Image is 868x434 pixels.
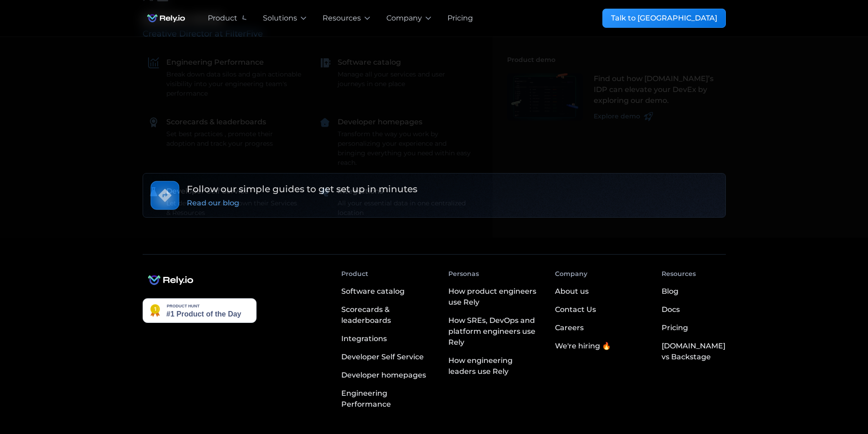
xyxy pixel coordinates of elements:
a: Developer Self Service [341,348,433,366]
a: How SREs, DevOps and platform engineers use Rely [448,311,540,352]
iframe: Chatbot [808,374,855,421]
a: Careers [555,319,584,337]
div: Developer homepages [338,117,422,128]
a: Software catalogManage all your services and user journeys in one place [314,51,478,94]
div: Careers [555,322,584,333]
div: Personas [448,269,479,279]
a: Talk to [GEOGRAPHIC_DATA] [602,9,726,28]
div: Developer homepages [341,370,426,381]
div: [DOMAIN_NAME] vs Backstage [662,341,725,363]
a: home [143,9,190,27]
div: Software catalog [341,286,405,297]
div: Software catalog [338,57,401,68]
a: Developer homepagesTransform the way you work by personalizing your experience and bringing every... [314,111,478,173]
div: Engineering Performance [166,57,264,68]
a: Engineering PerformanceBreak down data silos and gain actionable visibility into your engineering... [143,51,307,104]
a: [DOMAIN_NAME] vs Backstage [662,337,725,366]
div: Company [386,13,422,24]
a: Pricing [447,13,473,24]
div: Product [208,13,237,24]
div: About us [555,286,589,297]
div: How engineering leaders use Rely [448,355,540,377]
div: Transform the way you work by personalizing your experience and bringing everything you need with... [338,129,473,168]
div: All your essential data in one centralized location [338,199,473,218]
a: Engineering Performance [341,384,433,414]
a: IntegrationsAll your essential data in one centralized location [314,180,478,223]
a: Developer homepages [341,366,433,384]
a: Integrations [341,330,433,348]
a: We're hiring 🔥 [555,337,611,355]
div: Docs [662,304,680,315]
div: Let developers build & own their Services & Resources [166,199,301,218]
a: About us [555,282,589,301]
a: Software catalog [341,282,433,301]
div: Pricing [662,322,688,333]
img: Rely.io logo [143,9,190,27]
div: Manage all your services and user journeys in one place [338,70,473,89]
div: Product [341,269,368,279]
a: Pricing [662,319,688,337]
div: Break down data silos and gain actionable visibility into your engineering team's performance [166,70,301,98]
div: Contact Us [555,304,596,315]
div: Scorecards & leaderboards [341,304,433,326]
div: How product engineers use Rely [448,286,540,308]
a: Developer Self ServiceLet developers build & own their Services & Resources [143,180,307,223]
div: Company [555,269,587,279]
div: Resources [662,269,696,279]
a: How product engineers use Rely [448,282,540,311]
div: Integrations [341,333,387,344]
div: Set best practices , promote their adoption and track your progress [166,129,301,148]
div: Developer Self Service [341,352,424,363]
a: Find out how [DOMAIN_NAME]’s IDP can elevate your DevEx by exploring our demo.Explore demo [502,68,726,127]
div: Blog [662,286,678,297]
div: We're hiring 🔥 [555,341,611,352]
div: Solutions [263,13,297,24]
div: Developer Self Service [166,186,249,197]
div: Resources [323,13,361,24]
div: Explore demo [594,112,640,121]
a: Contact Us [555,301,596,319]
div: Find out how [DOMAIN_NAME]’s IDP can elevate your DevEx by exploring our demo. [594,73,720,106]
div: How SREs, DevOps and platform engineers use Rely [448,315,540,348]
h4: Product demo [507,51,726,68]
div: Scorecards & leaderboards [166,117,266,128]
div: Talk to [GEOGRAPHIC_DATA] [611,13,717,24]
a: Scorecards & leaderboards [341,301,433,330]
a: Docs [662,301,680,319]
img: Rely.io - The developer portal with an AI assistant you can speak with | Product Hunt [143,298,257,323]
div: Integrations [338,186,383,197]
a: How engineering leaders use Rely [448,352,540,381]
a: Scorecards & leaderboardsSet best practices , promote their adoption and track your progress [143,111,307,154]
div: Engineering Performance [341,388,433,410]
a: Blog [662,282,678,301]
